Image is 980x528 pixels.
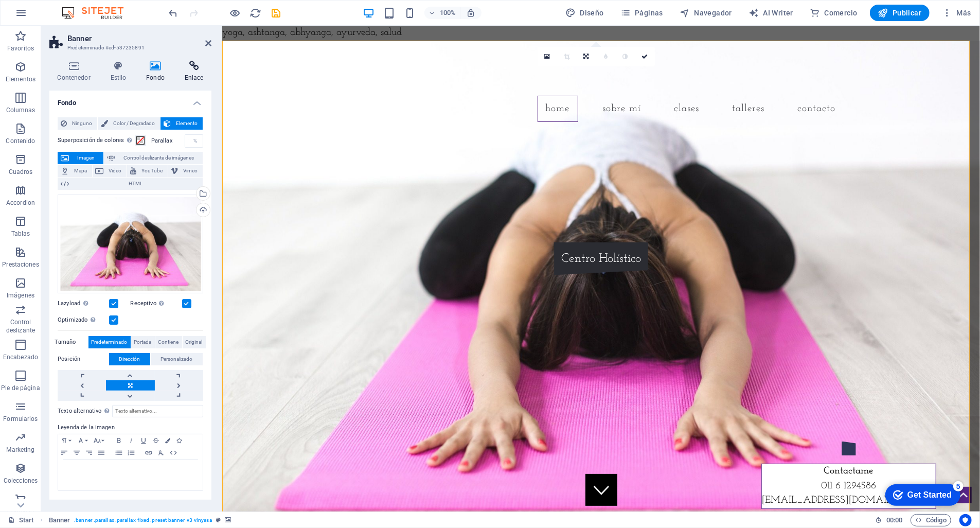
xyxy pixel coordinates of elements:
label: Texto alternativo [58,405,112,417]
span: Personalizado [161,353,193,365]
button: YouTube [127,165,168,177]
span: Video [107,165,124,177]
button: AI Writer [744,5,797,21]
h4: Fondo [49,91,211,109]
button: Navegador [675,5,736,21]
button: Mapa [58,165,92,177]
label: Parallax [151,138,185,144]
span: 00 00 [886,514,902,526]
div: Get Started [30,11,75,21]
button: Diseño [561,5,608,21]
button: Código [911,514,951,526]
div: 5 [76,2,86,12]
a: Cambiar orientación [577,47,596,66]
span: Diseño [565,8,604,18]
button: Icons [173,434,185,447]
button: Ninguno [58,117,97,130]
button: Align Center [70,447,83,459]
span: Control deslizante de imágenes [118,152,200,164]
label: Lazyload [58,297,109,310]
p: Formularios [3,415,38,423]
nav: breadcrumb [49,514,231,526]
div: Get Started 5 items remaining, 0% complete [8,5,83,27]
p: Prestaciones [2,260,39,269]
h4: Fondo [138,61,177,82]
p: Elementos [6,75,35,83]
button: Control deslizante de imágenes [104,152,203,164]
h2: Banner [67,34,211,43]
span: : [894,516,895,524]
button: Portada [131,336,155,348]
p: Marketing [6,446,34,454]
input: Texto alternativo... [112,405,203,417]
span: Más [942,8,971,18]
button: Dirección [109,353,150,365]
label: Leyenda de la imagen [58,421,203,434]
a: Desenfoque [596,47,616,66]
span: Color / Degradado [111,117,157,130]
h4: Enlace [176,61,211,82]
span: Portada [134,336,152,348]
span: Dirección [119,353,140,365]
button: HTML [167,447,180,459]
label: Superposición de colores [58,134,135,147]
a: Confirmar ( ⌘ ⏎ ) [635,47,655,66]
img: Editor Logo [59,7,136,19]
label: Receptivo [131,297,182,310]
label: Optimizado [58,314,109,326]
p: Colecciones [4,477,38,485]
button: 100% [424,7,461,19]
button: Underline (⌘U) [137,434,150,447]
span: YouTube [139,165,165,177]
span: 011 6 1294586 [599,455,654,465]
button: Vimeo [168,165,203,177]
h4: Estilo [102,61,138,82]
label: Tamaño [55,336,88,348]
p: Cuadros [9,168,33,176]
h3: Predeterminado #ed-537235891 [67,43,191,52]
p: Imágenes [7,291,34,300]
span: Comercio [810,8,858,18]
span: Ninguno [70,117,94,130]
button: HTML [58,178,203,190]
button: Contiene [155,336,182,348]
p: Columnas [6,106,35,114]
button: Font Family [75,434,91,447]
button: undo [167,7,180,19]
span: Haz clic para seleccionar y doble clic para editar [49,514,70,526]
button: Ordered List [125,447,137,459]
button: Insert Link [142,447,155,459]
button: Páginas [616,5,667,21]
button: Imagen [58,152,103,164]
button: Unordered List [113,447,125,459]
i: Deshacer: arrow_no_label (plain -> boxed) (Ctrl+Z) [168,7,180,19]
div: Diseño (Ctrl+Alt+Y) [561,5,608,21]
button: Video [93,165,127,177]
button: reload [250,7,262,19]
button: save [270,7,282,19]
p: Favoritos [7,44,34,52]
button: Haz clic para salir del modo de previsualización y seguir editando [229,7,241,19]
i: Volver a cargar página [250,7,262,19]
span: Código [915,514,947,526]
span: Vimeo [182,165,200,177]
button: Bold (⌘B) [113,434,125,447]
span: Original [186,336,203,348]
span: AI Writer [749,8,793,18]
button: Personalizado [151,353,203,365]
button: Align Left [58,447,70,459]
button: Predeterminado [88,336,131,348]
span: Contiene [158,336,179,348]
span: Páginas [620,8,663,18]
a: Modo de recorte [557,47,577,66]
span: Navegador [680,8,732,18]
span: . banner .parallax .parallax-fixed .preset-banner-v3-vinyasa [74,514,211,526]
label: Posición [58,353,109,365]
i: Al redimensionar, ajustar el nivel de zoom automáticamente para ajustarse al dispositivo elegido. [467,8,476,17]
div: people-2562357_1920.jpg [58,195,203,293]
p: Pie de página [1,384,40,392]
button: Original [183,336,206,348]
p: Tablas [11,230,30,238]
button: Más [938,5,975,21]
button: Comercio [806,5,862,21]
